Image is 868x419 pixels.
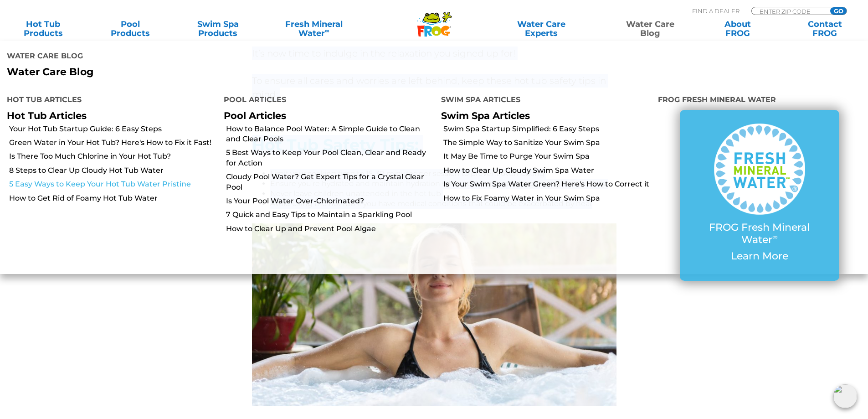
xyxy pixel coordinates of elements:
a: FROG Fresh Mineral Water∞ Learn More [698,124,821,267]
a: 5 Best Ways to Keep Your Pool Clean, Clear and Ready for Action [226,148,434,168]
a: How to Fix Foamy Water in Your Swim Spa [443,193,651,203]
a: How to Get Rid of Foamy Hot Tub Water [9,193,217,203]
a: Is There Too Much Chlorine in Your Hot Tub? [9,151,217,161]
a: Your Hot Tub Startup Guide: 6 Easy Steps [9,124,217,134]
p: Water Care Blog [7,66,427,78]
a: Is Your Pool Water Over-Chlorinated? [226,196,434,206]
a: How to Clear Up Cloudy Swim Spa Water [443,166,651,176]
a: Fresh MineralWater∞ [271,20,356,38]
a: Swim Spa Articles [441,110,530,121]
p: Find A Dealer [692,7,740,15]
a: Hot TubProducts [9,20,77,38]
h4: Swim Spa Articles [441,92,644,110]
a: Water CareExperts [486,20,596,38]
a: 8 Steps to Clear Up Cloudy Hot Tub Water [9,166,217,176]
a: Swim Spa Startup Simplified: 6 Easy Steps [443,124,651,134]
a: AboutFROG [704,20,771,38]
img: openIcon [833,384,857,408]
a: Hot Tub Articles [7,110,87,121]
a: Water CareBlog [616,20,684,38]
sup: ∞ [325,27,329,34]
p: FROG Fresh Mineral Water [698,222,821,246]
sup: ∞ [772,232,778,241]
a: Cloudy Pool Water? Get Expert Tips for a Crystal Clear Pool [226,172,434,192]
h4: Pool Articles [224,92,427,110]
a: ContactFROG [791,20,859,38]
a: Swim SpaProducts [184,20,252,38]
a: The Simple Way to Sanitize Your Swim Spa [443,138,651,148]
a: 5 Easy Ways to Keep Your Hot Tub Water Pristine [9,179,217,189]
h4: FROG Fresh Mineral Water [658,92,861,110]
a: Green Water in Your Hot Tub? Here's How to Fix it Fast! [9,138,217,148]
input: Zip Code Form [759,7,820,15]
a: How to Balance Pool Water: A Simple Guide to Clean and Clear Pools [226,124,434,145]
img: Time to enjoy your Hot Tub! [252,223,616,406]
h4: Hot Tub Articles [7,92,210,110]
h4: Water Care Blog [7,48,427,66]
input: GO [830,7,847,15]
p: Learn More [698,250,821,262]
a: It May Be Time to Purge Your Swim Spa [443,151,651,161]
a: PoolProducts [97,20,164,38]
a: Pool Articles [224,110,286,121]
a: 7 Quick and Easy Tips to Maintain a Sparkling Pool [226,210,434,220]
a: How to Clear Up and Prevent Pool Algae [226,224,434,234]
a: Is Your Swim Spa Water Green? Here's How to Correct it [443,179,651,189]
